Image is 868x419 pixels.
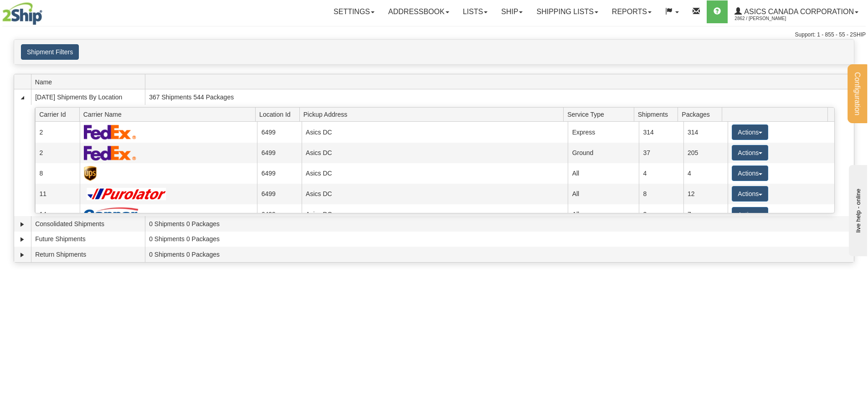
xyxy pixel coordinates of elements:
[728,0,865,23] a: ASICS CANADA CORPORATION 2862 / [PERSON_NAME]
[257,204,301,225] td: 6499
[568,143,639,163] td: Ground
[742,8,854,16] span: ASICS CANADA CORPORATION
[683,143,728,163] td: 205
[145,232,854,247] td: 0 Shipments 0 Packages
[259,107,299,121] span: Location Id
[639,143,683,163] td: 37
[18,235,27,244] a: Expand
[302,122,568,142] td: Asics DC
[732,186,768,202] button: Actions
[31,247,145,262] td: Return Shipments
[683,204,728,225] td: 7
[567,107,634,121] span: Service Type
[35,122,79,142] td: 2
[302,163,568,184] td: Asics DC
[303,107,564,121] span: Pickup Address
[18,93,27,102] a: Collapse
[494,0,529,23] a: Ship
[18,250,27,259] a: Expand
[35,75,145,89] span: Name
[568,184,639,204] td: All
[257,184,301,204] td: 6499
[605,0,658,23] a: Reports
[2,2,42,25] img: logo2862.jpg
[568,204,639,225] td: All
[639,204,683,225] td: 2
[529,0,605,23] a: Shipping lists
[568,122,639,142] td: Express
[683,184,728,204] td: 12
[682,107,722,121] span: Packages
[35,204,79,225] td: 14
[257,163,301,184] td: 6499
[84,207,139,222] img: Canpar
[84,124,136,140] img: FedEx
[683,163,728,184] td: 4
[847,163,867,256] iframe: chat widget
[31,216,145,232] td: Consolidated Shipments
[639,163,683,184] td: 4
[732,166,768,181] button: Actions
[83,107,256,121] span: Carrier Name
[145,247,854,262] td: 0 Shipments 0 Packages
[2,31,866,39] div: Support: 1 - 855 - 55 - 2SHIP
[84,145,136,160] img: FedEx
[31,232,145,247] td: Future Shipments
[732,145,768,160] button: Actions
[257,143,301,163] td: 6499
[456,0,494,23] a: Lists
[7,8,84,15] div: live help - online
[302,184,568,204] td: Asics DC
[18,220,27,229] a: Expand
[639,122,683,142] td: 314
[732,207,768,222] button: Actions
[302,204,568,225] td: Asics DC
[35,184,79,204] td: 11
[21,44,79,60] button: Shipment Filters
[732,124,768,140] button: Actions
[145,89,854,105] td: 367 Shipments 544 Packages
[145,216,854,232] td: 0 Shipments 0 Packages
[39,107,79,121] span: Carrier Id
[568,163,639,184] td: All
[734,14,803,23] span: 2862 / [PERSON_NAME]
[31,89,145,105] td: [DATE] Shipments By Location
[638,107,678,121] span: Shipments
[683,122,728,142] td: 314
[84,188,170,200] img: Purolator
[257,122,301,142] td: 6499
[84,166,97,181] img: UPS
[302,143,568,163] td: Asics DC
[35,163,79,184] td: 8
[639,184,683,204] td: 8
[847,64,867,123] button: Configuration
[35,143,79,163] td: 2
[327,0,381,23] a: Settings
[381,0,456,23] a: Addressbook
